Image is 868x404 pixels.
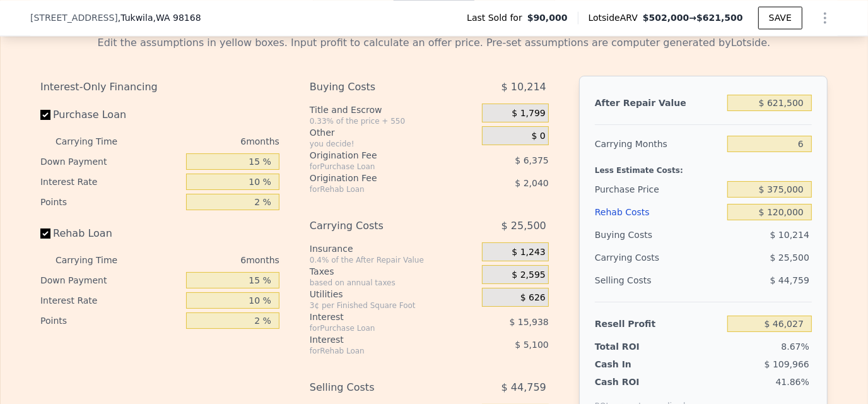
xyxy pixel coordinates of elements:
div: Resell Profit [595,312,722,335]
div: Points [40,192,181,212]
button: Show Options [812,5,838,30]
div: Points [40,311,181,331]
div: Buying Costs [595,223,722,246]
div: Purchase Price [595,178,722,201]
div: 6 months [143,250,279,270]
span: , Tukwila [118,11,201,24]
div: Interest [310,333,450,346]
div: Less Estimate Costs: [595,155,812,178]
span: $621,500 [696,13,743,23]
span: $ 6,375 [515,155,548,165]
span: $502,000 [643,13,689,23]
span: $ 626 [520,292,546,304]
div: Taxes [310,265,477,278]
div: Interest [310,311,450,323]
span: $ 1,243 [512,247,545,258]
div: Selling Costs [310,376,450,399]
div: Interest-Only Financing [40,76,279,98]
div: for Rehab Loan [310,184,450,194]
span: Lotside ARV [589,11,643,24]
span: Last Sold for [467,11,527,24]
span: $ 44,759 [770,275,809,285]
span: → [643,11,743,24]
div: Total ROI [595,340,674,353]
div: After Repair Value [595,92,722,114]
div: Carrying Costs [595,246,674,269]
div: Interest Rate [40,172,181,192]
div: Down Payment [40,270,181,290]
div: Origination Fee [310,149,450,162]
div: Cash ROI [595,376,686,388]
span: $ 0 [532,131,546,142]
span: $ 2,595 [512,270,545,281]
div: Rehab Costs [595,201,722,223]
span: , WA 98168 [153,13,201,23]
div: Edit the assumptions in yellow boxes. Input profit to calculate an offer price. Pre-set assumptio... [40,35,828,50]
span: $ 5,100 [515,340,548,350]
div: Cash In [595,358,674,371]
input: Purchase Loan [40,110,50,120]
div: Carrying Time [56,250,138,270]
div: Selling Costs [595,269,722,292]
span: $ 25,500 [770,252,809,263]
input: Rehab Loan [40,229,50,239]
div: for Rehab Loan [310,346,450,356]
span: $ 10,214 [770,230,809,240]
div: Interest Rate [40,290,181,311]
span: [STREET_ADDRESS] [30,11,118,24]
span: $ 25,500 [501,215,546,237]
div: for Purchase Loan [310,323,450,333]
label: Purchase Loan [40,104,181,126]
span: 41.86% [776,377,809,387]
div: Buying Costs [310,76,450,98]
span: $ 1,799 [512,108,545,119]
label: Rehab Loan [40,222,181,245]
div: 0.4% of the After Repair Value [310,255,477,265]
span: $ 2,040 [515,178,548,188]
div: 0.33% of the price + 550 [310,116,477,126]
div: Title and Escrow [310,104,477,116]
button: SAVE [758,6,802,29]
div: Insurance [310,242,477,255]
span: $ 10,214 [501,76,546,98]
div: Carrying Costs [310,215,450,237]
div: Carrying Time [56,131,138,151]
span: 8.67% [782,342,809,352]
span: $ 44,759 [501,376,546,399]
div: Carrying Months [595,133,722,155]
div: Other [310,126,477,139]
span: $ 109,966 [765,359,809,369]
span: $90,000 [527,11,568,24]
div: Down Payment [40,151,181,172]
div: based on annual taxes [310,278,477,288]
div: you decide! [310,139,477,149]
div: 6 months [143,131,279,151]
div: Utilities [310,288,477,300]
span: $ 15,938 [510,317,549,327]
div: 3¢ per Finished Square Foot [310,300,477,311]
div: for Purchase Loan [310,162,450,172]
div: Origination Fee [310,172,450,184]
